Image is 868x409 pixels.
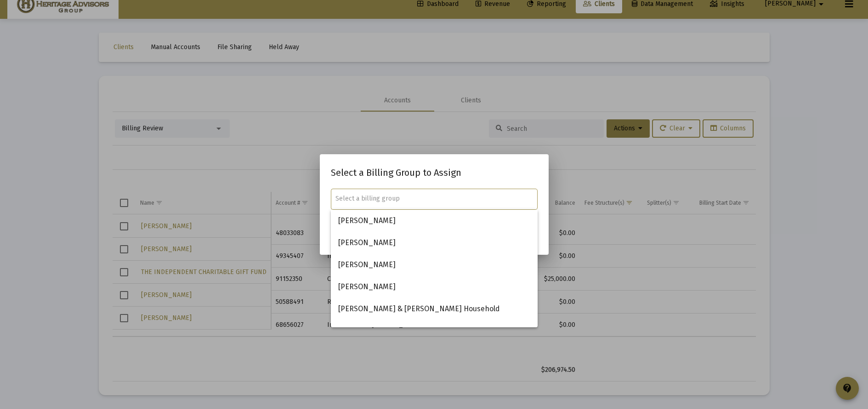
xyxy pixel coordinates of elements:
[338,210,530,232] span: [PERSON_NAME]
[338,298,530,320] span: [PERSON_NAME] & [PERSON_NAME] Household
[338,232,530,254] span: [PERSON_NAME]
[331,165,538,180] h2: Select a Billing Group to Assign
[338,320,530,342] span: [PERSON_NAME]
[338,276,530,298] span: [PERSON_NAME]
[338,254,530,276] span: [PERSON_NAME]
[335,195,533,202] input: Select a billing group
